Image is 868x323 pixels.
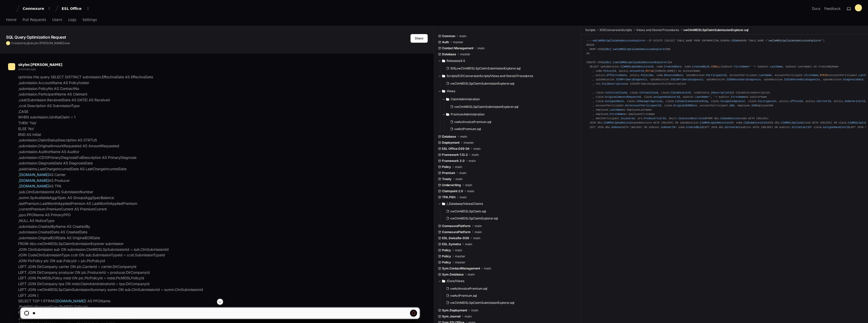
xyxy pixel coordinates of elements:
span: main [484,266,491,270]
span: .OfficeId [789,100,803,103]
span: .AssignedAuditorId [652,95,680,98]
span: .ClmMDSLSpClaim [779,121,803,124]
span: RTRIM [820,74,828,77]
span: .VIEWS [730,39,739,42]
span: [dbo] [604,48,611,51]
span: .PolicyId [602,69,616,72]
span: Database [442,52,456,56]
span: .ClmMDSLSpSubmissionId [698,121,733,124]
span: main [472,153,479,157]
div: -- IF EXISTS (SELECT TABLE_NAME FROM INFORMATION_SCHEMA WHERE TABLE_NAME = ) BEGIN DROP VIEW END ... [586,39,863,130]
span: .ProducertierId [642,117,666,120]
span: .AssignedAuditorId [822,126,850,129]
a: Logs [68,14,76,26]
span: Policy [442,248,451,252]
span: vwClmMDSLSpClaimSubmissionExplorer.sql [683,28,749,32]
span: master [453,40,463,44]
span: main [465,242,472,246]
span: .LastName [768,65,782,68]
span: main [475,230,482,234]
svg: Directory [442,88,445,94]
span: Scripts [585,28,596,32]
span: vwClmMDSLSpClaimSubmissionExplorer.sql [450,82,514,86]
span: Rtrim [645,69,653,72]
button: Scripts/ICDConversionScripts/Views and Stored Procedures [438,72,577,80]
span: skyler.[PERSON_NAME] [30,41,64,45]
span: Pull Requests [22,18,46,21]
span: .FirstName [608,113,624,116]
span: .IsManagerApproval [635,100,663,103]
button: vwActInvoicePremium.sql [444,285,574,292]
span: main [473,147,480,151]
span: 'vwClmMDSLSpClaimSubmissionExplorer' [767,39,823,42]
button: ESL Office [60,4,92,13]
span: .OriginalEORDate [672,104,697,107]
button: ClaimAdministration [442,95,577,103]
span: main [460,135,467,139]
span: Claimpoint 2.0 [442,189,463,193]
span: main [455,248,462,252]
span: [vwClmMDSLSpClaimSubmissionExplorer] [613,61,669,64]
span: .IsLegalComplaint [719,100,745,103]
span: Policy [442,254,451,258]
span: Users [52,18,62,21]
span: .ICD10PrimaryDiagnosis [669,78,703,81]
span: .EffectiveDate [605,74,627,77]
span: a minute ago [18,67,36,71]
span: .LastName [758,74,771,77]
span: Views and Stored Procedures [636,28,679,32]
span: .IsLitigation [756,100,776,103]
span: /_Database/Views/Claims [447,202,483,206]
span: 306_vwClmMDSLSpClaimSubmissionExplorer.sql [450,66,521,70]
span: main [459,171,466,175]
button: vwClmMDSLSpClaim.sql [444,208,574,215]
button: vwActInvoicePremium.sql [448,118,574,126]
span: ISNULL [711,65,720,68]
span: .IsSimultaneousFunding [673,100,708,103]
svg: Directory [442,278,445,284]
span: master [455,254,465,258]
span: Releases/4.5 [447,59,465,63]
span: vwClmMDSLSpClaim.sql [450,209,486,213]
span: PremiumAdministration [451,112,485,116]
span: .AccountId [629,69,644,72]
span: .ICD9PrimaryDiagnosis [614,78,647,81]
span: Sym.Database [442,272,464,277]
span: ClaimAdministration [451,97,480,101]
span: Policy [442,165,451,169]
div: ESL Office [62,6,83,11]
button: vwActPremium.sql [448,126,574,133]
button: Feedback [824,6,841,11]
button: PremiumAdministration [442,110,577,118]
span: .CreatedById [691,65,709,68]
span: vwActInvoicePremium.sql [450,287,487,291]
span: ESL.SwissRe-DS9 [442,236,469,240]
button: Views [438,87,577,95]
button: vwClmMDSLSpClaimSubmissionExplorer.sql [444,80,574,87]
span: .LastName [608,108,622,111]
a: Home [6,14,16,26]
span: .SubUser [610,126,622,129]
a: Docs [812,6,820,11]
span: main [459,34,466,38]
span: skyler.[PERSON_NAME] [18,63,62,67]
button: vwActPremium.sql [444,292,574,299]
span: /Core/Views [447,279,464,283]
span: Underwriting [442,183,461,187]
span: main [455,165,462,169]
span: .FirstName [730,95,745,98]
span: vwActPremium.sql [454,127,481,131]
span: Home [6,18,16,21]
span: main [460,195,467,199]
span: .ClmMDSLSpSubmissionId [619,65,654,68]
button: /_Database/Views/Claims [438,200,577,208]
span: [dbo] [604,61,611,64]
span: Scripts/ICDConversionScripts/Views and Stored Procedures [447,74,533,78]
span: main [477,46,485,50]
span: .ICD10SecondaryDiagnosis [783,78,820,81]
a: Pull Requests [22,14,46,26]
span: .PolicyNo [639,74,653,77]
span: Views [447,89,455,93]
span: vwActPremium.sql [450,294,477,298]
span: .CarrierId [815,100,831,103]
